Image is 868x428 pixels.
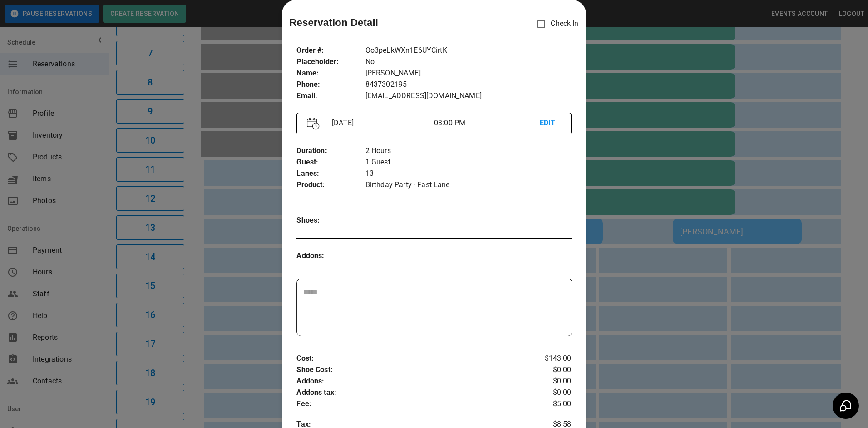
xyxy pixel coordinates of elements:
p: Reservation Detail [289,15,378,30]
p: Oo3peLkWXn1E6UYCirtK [365,45,572,56]
p: 13 [365,168,572,179]
p: 2 Hours [365,145,572,157]
p: Name : [296,68,365,79]
p: Birthday Party - Fast Lane [365,179,572,191]
p: 8437302195 [365,79,572,90]
p: Addons : [296,376,525,387]
p: Placeholder : [296,56,365,68]
p: Email : [296,90,365,102]
p: $143.00 [526,353,572,364]
p: Product : [296,179,365,191]
p: Order # : [296,45,365,56]
p: Cost : [296,353,525,364]
p: [DATE] [328,118,434,129]
p: $0.00 [526,364,572,376]
p: Duration : [296,145,365,157]
p: Shoe Cost : [296,364,525,376]
img: Vector [307,118,320,130]
p: [EMAIL_ADDRESS][DOMAIN_NAME] [365,90,572,102]
p: EDIT [540,118,561,129]
p: [PERSON_NAME] [365,68,572,79]
p: $5.00 [526,398,572,410]
p: Lanes : [296,168,365,179]
p: 1 Guest [365,157,572,168]
p: $0.00 [526,387,572,398]
p: Shoes : [296,215,365,226]
p: Phone : [296,79,365,90]
p: Check In [532,15,578,34]
p: Fee : [296,398,525,410]
p: $0.00 [526,376,572,387]
p: Addons : [296,250,365,262]
p: 03:00 PM [434,118,540,129]
p: Addons tax : [296,387,525,398]
p: Guest : [296,157,365,168]
p: No [365,56,572,68]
